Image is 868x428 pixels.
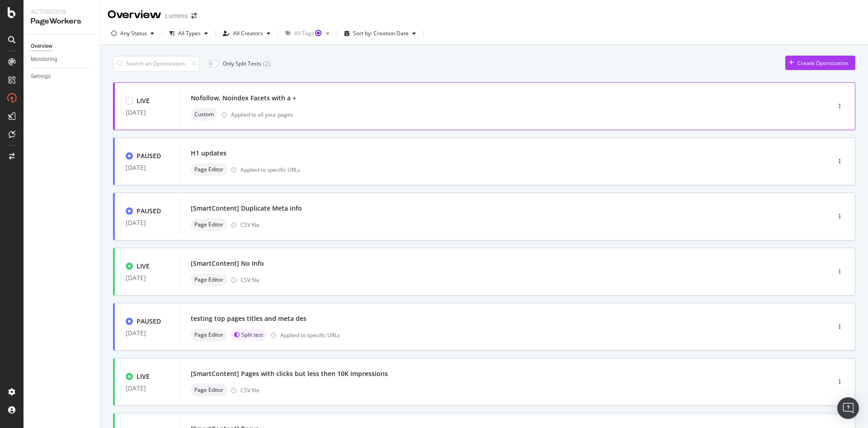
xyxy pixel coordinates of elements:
div: CSV file [241,276,259,284]
div: [DATE] [126,109,169,116]
div: Applied to specific URLs [241,166,300,174]
a: Monitoring [31,55,94,64]
div: Lumens [165,11,188,20]
button: Sort by: Creation Date [341,26,420,41]
div: CSV file [241,221,259,229]
div: Applied to specific URLs [280,331,340,339]
div: PageWorkers [31,16,93,27]
div: LIVE [137,372,150,381]
div: [DATE] [126,274,169,282]
div: Applied to all your pages [231,111,293,118]
div: neutral label [191,108,217,121]
div: arrow-right-arrow-left [191,13,197,19]
div: Any Status [120,31,147,36]
div: brand label [231,329,267,341]
div: neutral label [191,329,227,341]
a: Settings [31,72,94,81]
button: Create Optimization [785,56,855,70]
div: LIVE [137,262,150,271]
div: Overview [31,42,52,51]
div: ( 2 ) [263,59,270,68]
div: Only Split Tests [223,60,261,67]
div: [SmartContent] Duplicate Meta info [191,204,302,213]
div: Create Optimization [797,59,848,67]
div: neutral label [191,273,227,286]
div: neutral label [191,384,227,396]
div: [SmartContent] No Info [191,259,264,268]
div: Activation [31,7,93,16]
div: All Tags [294,31,322,36]
span: Page Editor [194,387,223,393]
button: All TagsTooltip anchor [282,26,333,41]
div: [DATE] [126,164,169,171]
div: LIVE [137,96,150,105]
div: All Creators [233,31,263,36]
span: Page Editor [194,222,223,227]
div: Settings [31,72,51,81]
div: neutral label [191,163,227,176]
button: All Creators [219,26,274,41]
div: Tooltip anchor [314,29,322,37]
div: [DATE] [126,329,169,337]
span: Page Editor [194,167,223,172]
a: Overview [31,42,94,51]
div: [SmartContent] Pages with clicks but less then 10K impressions [191,369,388,378]
div: PAUSED [137,151,161,160]
div: CSV file [241,386,259,394]
div: All Types [178,31,201,36]
div: Monitoring [31,55,57,64]
button: Any Status [108,26,158,41]
span: Split test [241,332,263,338]
div: PAUSED [137,317,161,326]
input: Search an Optimization [113,56,200,71]
span: Custom [194,112,214,117]
div: Overview [108,7,161,23]
div: [DATE] [126,385,169,392]
button: All Types [165,26,212,41]
div: H1 updates [191,149,226,158]
div: Open Intercom Messenger [837,397,859,419]
div: testing top pages titles and meta des [191,314,307,323]
div: [DATE] [126,219,169,226]
div: Sort by: Creation Date [353,31,409,36]
div: Nofollow, Noindex Facets with a + [191,94,296,103]
span: Page Editor [194,332,223,338]
span: Page Editor [194,277,223,282]
div: neutral label [191,218,227,231]
div: PAUSED [137,207,161,216]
